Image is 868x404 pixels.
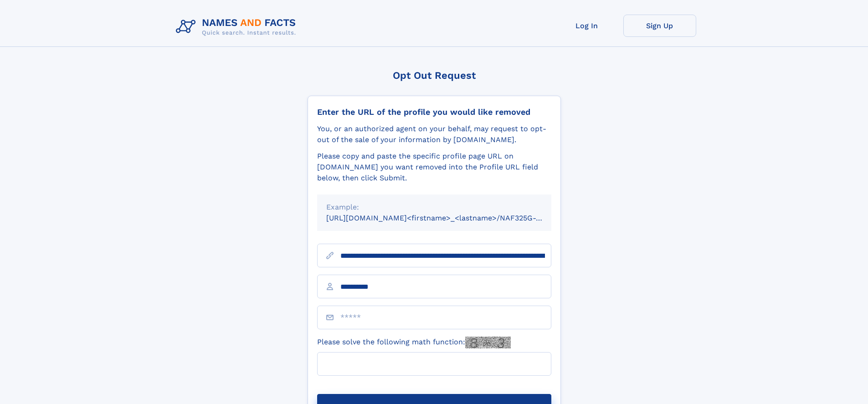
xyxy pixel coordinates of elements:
div: Enter the URL of the profile you would like removed [317,107,551,117]
div: Example: [326,202,542,213]
label: Please solve the following math function: [317,337,511,348]
img: Logo Names and Facts [172,15,303,39]
div: Please copy and paste the specific profile page URL on [DOMAIN_NAME] you want removed into the Pr... [317,151,551,184]
div: Opt Out Request [308,70,561,81]
small: [URL][DOMAIN_NAME]<firstname>_<lastname>/NAF325G-xxxxxxxx [326,214,569,222]
a: Log In [550,15,623,37]
div: You, or an authorized agent on your behalf, may request to opt-out of the sale of your informatio... [317,123,551,145]
a: Sign Up [623,15,696,37]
